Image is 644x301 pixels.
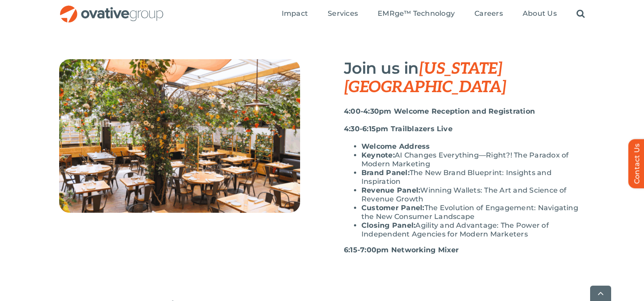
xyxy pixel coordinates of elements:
[474,9,503,18] span: Careers
[523,9,557,18] span: About Us
[361,186,420,194] strong: Revenue Panel:
[344,246,459,254] strong: 6:15-7:00pm Networking Mixer
[361,186,585,204] li: Winning Wallets: The Art and Science of Revenue Growth
[361,204,425,212] strong: Customer Panel:
[344,59,506,97] span: [US_STATE][GEOGRAPHIC_DATA]
[361,204,585,221] li: The Evolution of Engagement: Navigating the New Consumer Landscape
[361,151,585,168] li: AI Changes Everything—Right?! The Paradox of Modern Marketing
[361,168,585,186] li: The New Brand Blueprint: Insights and Inspiration
[577,9,585,19] a: Search
[282,9,308,18] span: Impact
[328,9,358,19] a: Services
[361,142,430,150] strong: Welcome Address
[344,107,535,115] strong: 4:00-4:30pm Welcome Reception and Registration
[282,9,308,19] a: Impact
[361,168,410,177] strong: Brand Panel:
[361,221,585,239] li: Agility and Advantage: The Power of Independent Agencies for Modern Marketers
[59,4,164,13] a: OG_Full_horizontal_RGB
[361,221,415,229] strong: Closing Panel:
[378,9,455,18] span: EMRge™ Technology
[474,9,503,19] a: Careers
[378,9,455,19] a: EMRge™ Technology
[59,59,300,213] img: Eataly
[344,59,585,96] h3: Join us in
[361,151,395,159] strong: Keynote:
[523,9,557,19] a: About Us
[344,125,453,133] strong: 4:30-6:15pm Trailblazers Live
[328,9,358,18] span: Services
